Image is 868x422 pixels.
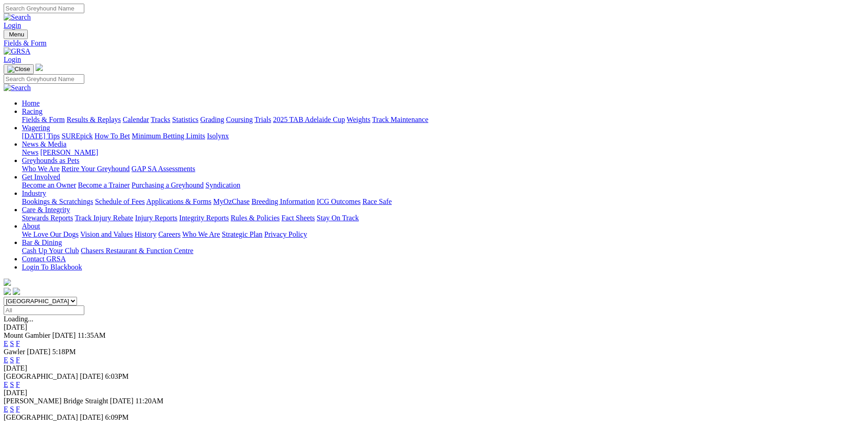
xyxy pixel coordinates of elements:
a: Home [22,99,40,107]
span: Menu [9,31,24,38]
a: We Love Our Dogs [22,230,78,238]
a: Rules & Policies [231,214,280,222]
a: E [4,340,8,347]
a: 2025 TAB Adelaide Cup [273,116,345,123]
a: S [10,356,14,364]
a: Stay On Track [317,214,359,222]
a: Cash Up Your Club [22,247,79,254]
a: Track Injury Rebate [75,214,133,222]
a: News [22,148,38,156]
a: Fields & Form [22,116,65,123]
a: Trials [254,116,271,123]
a: Industry [22,189,46,197]
a: Retire Your Greyhound [62,165,130,173]
a: E [4,381,8,388]
a: F [16,381,20,388]
a: Wagering [22,124,50,132]
a: About [22,222,40,230]
a: ICG Outcomes [317,198,360,205]
span: 11:35AM [77,331,106,339]
div: [DATE] [4,389,864,397]
a: Care & Integrity [22,206,70,214]
img: Search [4,84,31,92]
a: Who We Are [182,230,220,238]
a: Become a Trainer [78,181,130,189]
div: Industry [22,198,864,206]
a: Strategic Plan [222,230,262,238]
span: [DATE] [80,372,103,380]
a: Stewards Reports [22,214,73,222]
button: Toggle navigation [4,64,34,74]
img: twitter.svg [13,288,20,295]
a: Breeding Information [252,198,315,205]
span: [PERSON_NAME] Bridge Straight [4,397,108,405]
div: Racing [22,116,864,124]
img: logo-grsa-white.png [36,64,43,71]
input: Select date [4,305,84,315]
a: Login [4,21,21,29]
a: Results & Replays [67,116,121,123]
div: Wagering [22,132,864,140]
span: [GEOGRAPHIC_DATA] [4,372,78,380]
a: History [134,230,156,238]
a: Injury Reports [135,214,177,222]
a: F [16,356,20,364]
a: Get Involved [22,173,60,181]
a: Careers [158,230,180,238]
a: S [10,340,14,347]
a: How To Bet [95,132,130,140]
input: Search [4,4,84,13]
a: Race Safe [362,198,391,205]
a: Who We Are [22,165,60,173]
a: E [4,356,8,364]
a: Syndication [205,181,240,189]
a: Grading [200,116,224,123]
div: News & Media [22,148,864,157]
div: [DATE] [4,364,864,372]
a: Calendar [123,116,149,123]
div: Get Involved [22,181,864,189]
a: Login [4,56,21,63]
img: GRSA [4,47,31,56]
div: About [22,230,864,239]
a: SUREpick [62,132,92,140]
div: Greyhounds as Pets [22,165,864,173]
img: logo-grsa-white.png [4,279,11,286]
a: Bookings & Scratchings [22,198,93,205]
a: Chasers Restaurant & Function Centre [81,247,193,254]
span: Mount Gambier [4,331,51,339]
a: E [4,405,8,413]
a: F [16,340,20,347]
div: [DATE] [4,323,864,331]
a: MyOzChase [213,198,250,205]
img: Search [4,13,31,21]
button: Toggle navigation [4,30,28,39]
a: Contact GRSA [22,255,66,263]
input: Search [4,74,84,84]
span: [GEOGRAPHIC_DATA] [4,413,78,421]
a: Bar & Dining [22,239,62,246]
a: Applications & Forms [146,198,211,205]
a: Fields & Form [4,39,864,47]
a: S [10,405,14,413]
img: facebook.svg [4,288,11,295]
a: [PERSON_NAME] [40,148,98,156]
img: Close [7,66,30,73]
span: [DATE] [27,348,51,356]
a: Schedule of Fees [95,198,144,205]
a: Become an Owner [22,181,76,189]
a: Track Maintenance [372,116,428,123]
span: 6:09PM [105,413,129,421]
span: [DATE] [110,397,134,405]
span: [DATE] [80,413,103,421]
a: Fact Sheets [282,214,315,222]
a: Coursing [226,116,253,123]
a: F [16,405,20,413]
a: Privacy Policy [264,230,307,238]
a: GAP SA Assessments [132,165,195,173]
a: Statistics [172,116,199,123]
a: Isolynx [207,132,229,140]
a: Tracks [151,116,170,123]
span: Loading... [4,315,33,323]
a: News & Media [22,140,67,148]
